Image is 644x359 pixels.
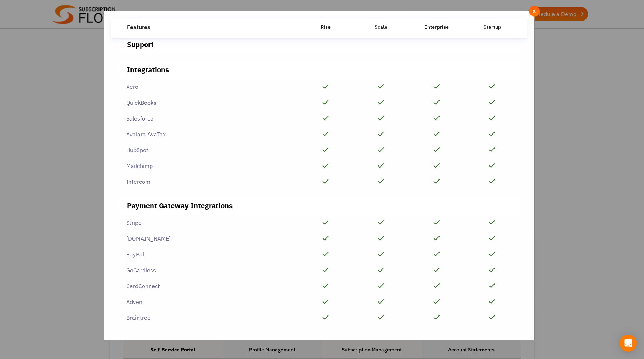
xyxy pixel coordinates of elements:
div: CardConnect [118,278,298,294]
div: QuickBooks [118,95,298,110]
div: HubSpot [118,142,298,158]
div: [DOMAIN_NAME] [118,231,298,246]
div: Payment Gateway Integrations [127,200,511,211]
div: Adyen [118,294,298,310]
div: Braintree [118,310,298,326]
div: Open Intercom Messenger [620,335,637,352]
div: PayPal [118,246,298,262]
div: Intercom [118,174,298,190]
div: Mailchimp [118,158,298,174]
button: Close [529,6,540,17]
span: × [532,7,537,15]
div: Support [127,39,511,50]
div: Salesforce [118,110,298,126]
div: Xero [118,79,298,95]
div: Stripe [118,215,298,231]
div: GoCardless [118,262,298,278]
div: Integrations [127,64,511,75]
div: Avalara AvaTax [118,126,298,142]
